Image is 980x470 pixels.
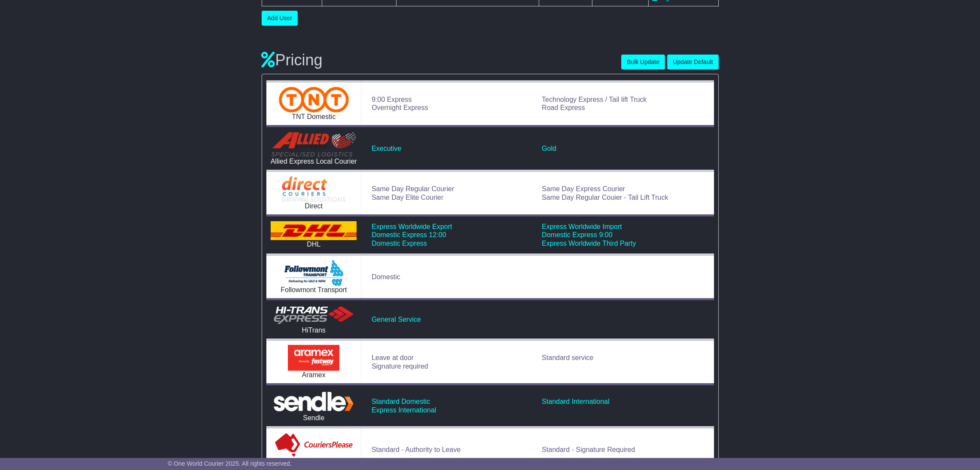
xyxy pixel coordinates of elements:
[372,273,400,281] a: Domestic
[271,371,357,379] div: Aramex
[542,96,647,103] a: Technology Express / Tail lift Truck
[372,406,436,414] a: Express International
[271,326,357,334] div: HiTrans
[372,223,452,230] a: Express Worldwide Export
[372,145,401,152] a: Executive
[271,157,357,165] div: Allied Express Local Courier
[372,96,412,103] a: 9:00 Express
[542,446,635,453] a: Standard - Signature Required
[372,231,446,238] a: Domestic Express 12:00
[279,87,349,113] img: TNT Domestic
[284,260,343,286] img: Followmont Transport
[372,316,421,323] a: General Service
[542,194,668,201] a: Same Day Regular Couier - Tail Lift Truck
[271,240,357,248] div: DHL
[271,414,357,422] div: Sendle
[372,363,428,370] a: Signature required
[372,446,461,453] a: Standard - Authority to Leave
[372,354,414,361] a: Leave at door
[621,55,665,70] button: Bulk Update
[262,52,621,69] h3: Pricing
[542,398,609,405] a: Standard International
[372,398,430,405] a: Standard Domestic
[282,176,345,202] img: Direct
[273,433,354,458] img: Couriers Please
[542,231,613,238] a: Domestic Express 9:00
[168,460,292,467] span: © One World Courier 2025. All rights reserved.
[542,104,585,111] a: Road Express
[372,104,428,111] a: Overnight Express
[372,194,443,201] a: Same Day Elite Courier
[262,11,298,26] button: Add User
[271,131,357,157] img: Allied Express Local Courier
[271,113,357,121] div: TNT Domestic
[542,240,636,247] a: Express Worldwide Third Party
[542,185,625,192] a: Same Day Express Courier
[271,221,357,240] img: DHL
[271,286,357,294] div: Followmont Transport
[372,185,454,192] a: Same Day Regular Courier
[271,202,357,210] div: Direct
[271,390,357,413] img: Sendle
[372,240,427,247] a: Domestic Express
[542,145,556,152] a: Gold
[667,55,718,70] button: Update Default
[542,223,622,230] a: Express Worldwide Import
[271,305,357,326] img: HiTrans
[542,354,593,361] a: Standard service
[288,345,339,371] img: Aramex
